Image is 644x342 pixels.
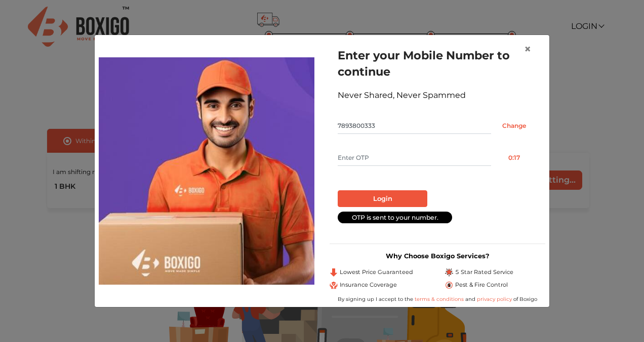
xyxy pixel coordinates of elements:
[455,268,513,277] span: 5 Star Rated Service
[338,118,491,134] input: Mobile No
[340,268,413,277] span: Lowest Price Guaranteed
[338,89,537,101] div: Never Shared, Never Spammed
[524,42,531,56] span: ×
[475,296,513,302] a: privacy policy
[415,296,465,302] a: terms & conditions
[99,57,314,285] img: relocation-img
[491,118,537,134] input: Change
[491,150,537,166] button: 0:17
[338,190,427,208] button: Login
[340,281,397,289] span: Insurance Coverage
[330,295,545,303] div: By signing up I accept to the and of Boxigo
[330,252,545,260] h3: Why Choose Boxigo Services?
[338,47,537,80] h1: Enter your Mobile Number to continue
[338,212,452,223] div: OTP is sent to your number.
[516,35,539,63] button: Close
[455,281,508,289] span: Pest & Fire Control
[338,150,491,166] input: Enter OTP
